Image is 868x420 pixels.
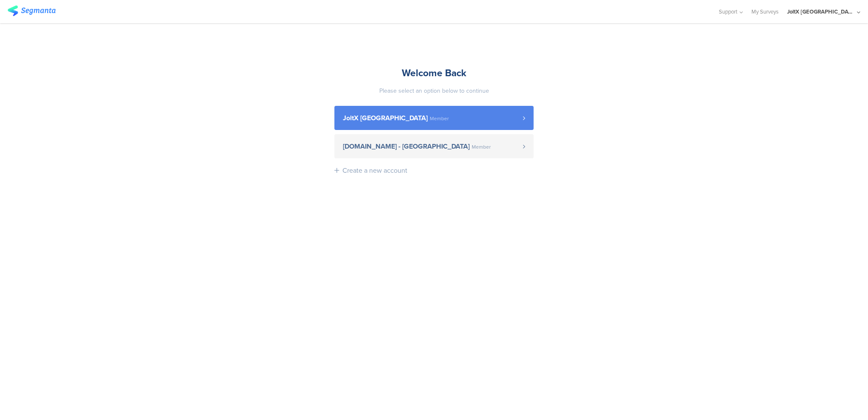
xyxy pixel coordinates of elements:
[343,115,428,122] span: JoltX [GEOGRAPHIC_DATA]
[430,116,449,121] span: Member
[472,144,491,149] span: Member
[334,66,534,80] div: Welcome Back
[334,134,534,158] a: [DOMAIN_NAME] - [GEOGRAPHIC_DATA] Member
[342,166,407,175] div: Create a new account
[343,143,470,150] span: [DOMAIN_NAME] - [GEOGRAPHIC_DATA]
[334,106,534,130] a: JoltX [GEOGRAPHIC_DATA] Member
[8,6,56,16] img: segmanta logo
[334,86,534,95] div: Please select an option below to continue
[787,8,855,16] div: JoltX [GEOGRAPHIC_DATA]
[719,8,737,16] span: Support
